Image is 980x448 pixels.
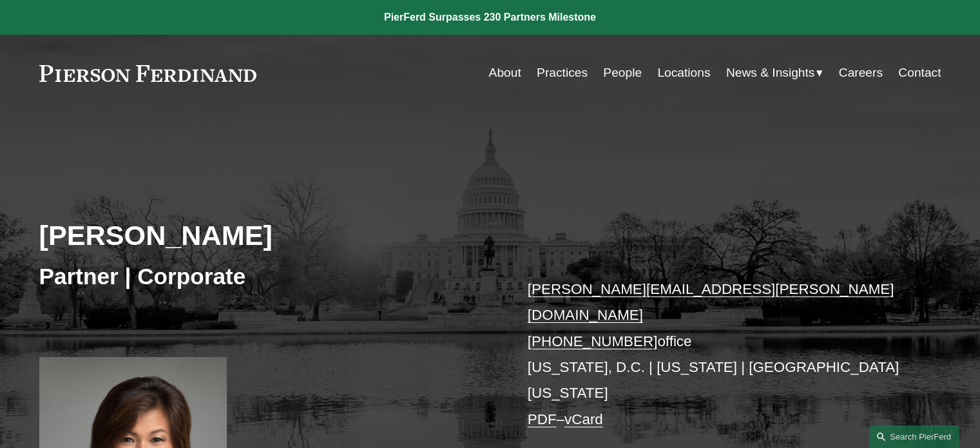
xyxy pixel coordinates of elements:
a: Contact [898,61,941,85]
h3: Partner | Corporate [39,262,490,291]
p: office [US_STATE], D.C. | [US_STATE] | [GEOGRAPHIC_DATA][US_STATE] – [528,277,903,433]
a: vCard [564,411,603,427]
a: Practices [537,61,588,85]
a: folder dropdown [726,61,823,85]
a: About [489,61,521,85]
span: News & Insights [726,62,815,84]
a: Locations [657,61,710,85]
a: [PERSON_NAME][EMAIL_ADDRESS][PERSON_NAME][DOMAIN_NAME] [528,281,894,323]
a: People [603,61,642,85]
h2: [PERSON_NAME] [39,219,490,252]
a: Careers [839,61,883,85]
a: Search this site [869,425,959,448]
a: [PHONE_NUMBER] [528,333,658,349]
a: PDF [528,411,557,427]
